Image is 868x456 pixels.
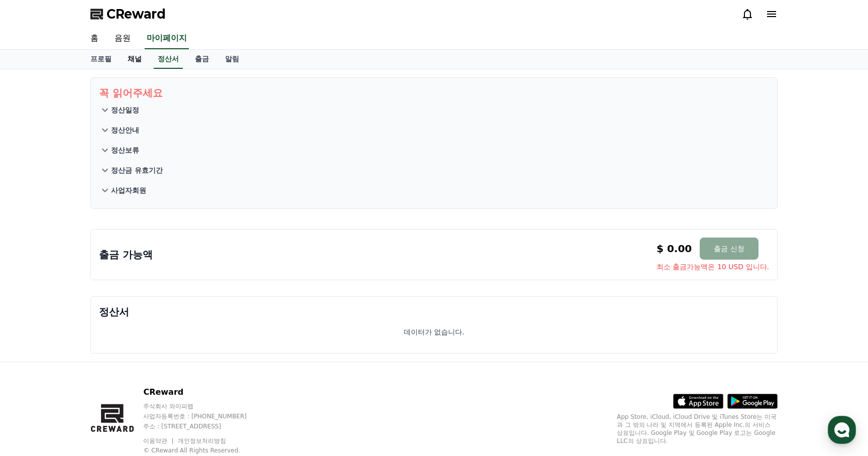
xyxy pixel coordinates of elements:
[178,437,226,444] a: 개인정보처리방침
[82,28,106,49] a: 홈
[99,248,153,262] p: 출금 가능액
[106,28,139,49] a: 음원
[130,318,193,344] a: 설정
[90,6,166,22] a: CReward
[99,100,769,120] button: 정산일정
[154,50,183,69] a: 정산서
[657,262,769,272] span: 최소 출금가능액은 10 USD 입니다.
[66,318,130,344] a: 대화
[700,238,758,260] button: 출금 신청
[217,50,247,69] a: 알림
[111,145,139,155] p: 정산보류
[99,120,769,140] button: 정산안내
[404,327,465,337] p: 데이터가 없습니다.
[143,422,266,430] p: 주소 : [STREET_ADDRESS]
[143,402,266,410] p: 주식회사 와이피랩
[111,105,139,115] p: 정산일정
[143,412,266,420] p: 사업자등록번호 : [PHONE_NUMBER]
[92,334,104,342] span: 대화
[143,437,175,444] a: 이용약관
[145,28,189,49] a: 마이페이지
[143,446,266,454] p: © CReward All Rights Reserved.
[120,50,150,69] a: 채널
[657,242,692,256] p: $ 0.00
[82,50,120,69] a: 프로필
[32,333,38,341] span: 홈
[111,185,146,195] p: 사업자회원
[99,305,769,319] p: 정산서
[111,125,139,135] p: 정산안내
[99,140,769,160] button: 정산보류
[3,318,66,344] a: 홈
[99,180,769,200] button: 사업자회원
[187,50,217,69] a: 출금
[617,413,778,445] p: App Store, iCloud, iCloud Drive 및 iTunes Store는 미국과 그 밖의 나라 및 지역에서 등록된 Apple Inc.의 서비스 상표입니다. Goo...
[99,86,769,100] p: 꼭 읽어주세요
[155,333,167,341] span: 설정
[99,160,769,180] button: 정산금 유효기간
[111,165,163,175] p: 정산금 유효기간
[106,6,166,22] span: CReward
[143,386,266,398] p: CReward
